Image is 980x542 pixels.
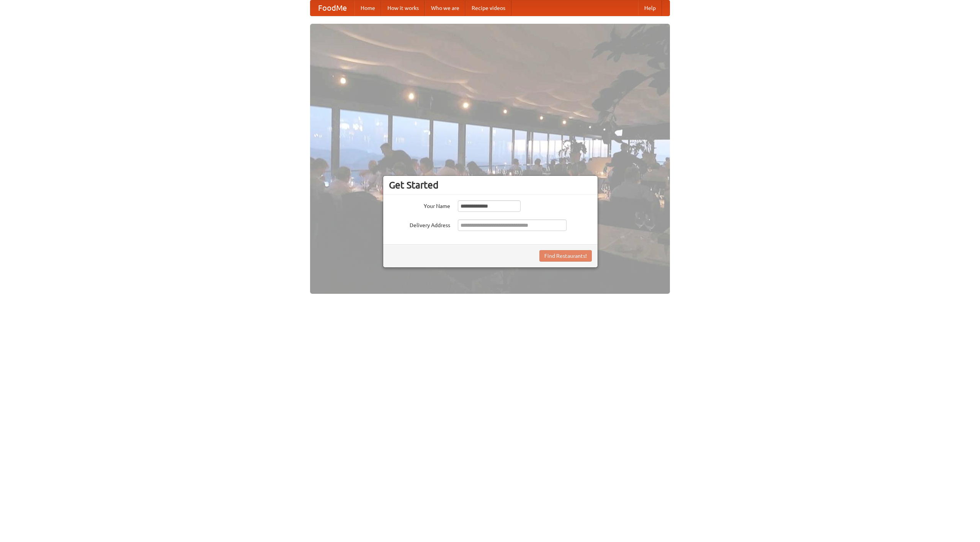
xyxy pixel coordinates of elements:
a: Recipe videos [465,0,511,16]
button: Find Restaurants! [539,250,592,262]
a: FoodMe [310,0,354,16]
label: Delivery Address [389,219,450,229]
a: How it works [381,0,425,16]
a: Help [638,0,662,16]
a: Who we are [425,0,465,16]
a: Home [354,0,381,16]
label: Your Name [389,200,450,210]
h3: Get Started [389,179,592,191]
